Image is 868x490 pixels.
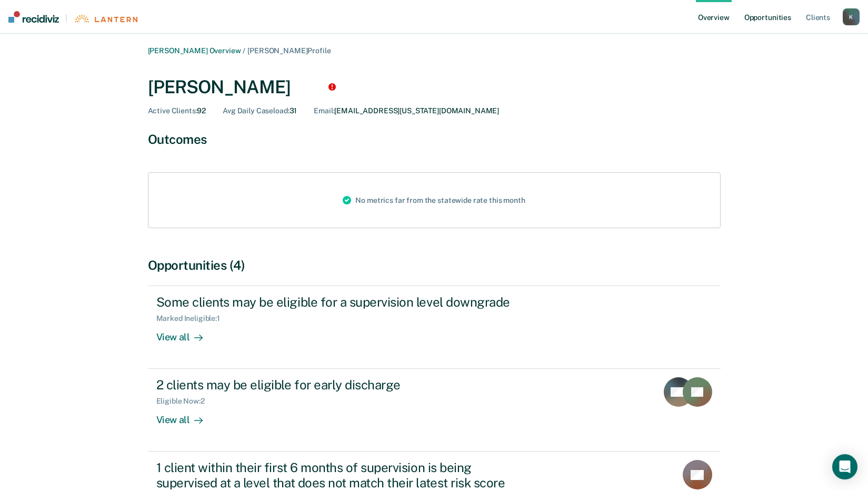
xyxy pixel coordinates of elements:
[327,82,337,92] div: Tooltip anchor
[241,46,247,55] span: /
[247,46,331,55] span: [PERSON_NAME] Profile
[156,406,215,426] div: View all
[334,173,533,228] div: No metrics far from the statewide rate this month
[8,11,59,23] img: Recidiviz
[832,454,857,479] div: Open Intercom Messenger
[156,295,526,310] div: Some clients may be eligible for a supervision level downgrade
[74,15,137,23] img: Lantern
[148,106,197,115] span: Active Clients :
[156,314,228,323] div: Marked Ineligible : 1
[148,258,721,273] div: Opportunities (4)
[148,286,721,369] a: Some clients may be eligible for a supervision level downgradeMarked Ineligible:1View all
[223,106,289,115] span: Avg Daily Caseload :
[148,46,241,55] a: [PERSON_NAME] Overview
[223,106,297,115] div: 31
[156,397,213,406] div: Eligible Now : 2
[59,14,74,23] span: |
[148,76,721,98] div: [PERSON_NAME]
[314,106,334,115] span: Email :
[156,323,215,344] div: View all
[148,106,206,115] div: 92
[843,8,860,25] button: K
[314,106,499,115] div: [EMAIL_ADDRESS][US_STATE][DOMAIN_NAME]
[156,377,526,393] div: 2 clients may be eligible for early discharge
[148,369,721,452] a: 2 clients may be eligible for early dischargeEligible Now:2View all
[148,132,721,147] div: Outcomes
[8,11,137,23] a: |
